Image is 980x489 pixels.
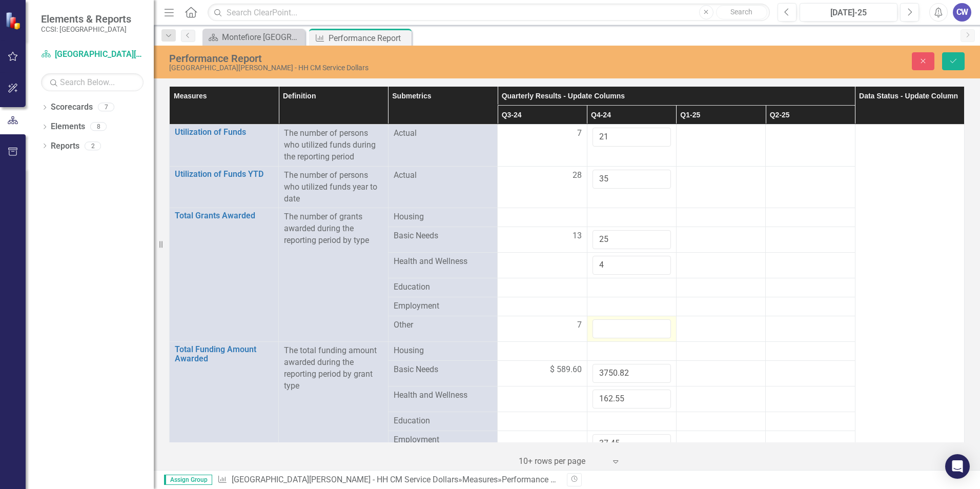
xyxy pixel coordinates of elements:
span: Employment [394,300,492,312]
div: The number of grants awarded during the reporting period by type [284,211,382,247]
span: 7 [577,319,582,331]
div: Performance Report [169,53,615,64]
div: The number of persons who utilized funds year to date [284,170,382,205]
span: $ 589.60 [550,364,582,376]
input: Search Below... [41,73,144,91]
a: Reports [51,140,79,152]
span: Actual [394,170,492,181]
div: Montefiore [GEOGRAPHIC_DATA][PERSON_NAME] Page [222,31,302,44]
span: 7 [577,128,582,139]
div: » » [217,474,559,486]
div: The total funding amount awarded during the reporting period by grant type [284,345,382,392]
div: 2 [85,141,101,150]
span: Actual [394,128,492,139]
span: Employment [394,434,492,446]
span: Elements & Reports [41,13,131,25]
span: Assign Group [164,475,212,485]
span: Search [730,8,752,16]
span: 13 [573,230,582,242]
a: Elements [51,121,85,133]
span: Health and Wellness [394,390,492,401]
span: 28 [573,170,582,181]
a: [GEOGRAPHIC_DATA][PERSON_NAME] - HH CM Service Dollars [41,49,144,60]
button: [DATE]-25 [800,3,897,22]
a: Utilization of Funds [175,128,273,137]
div: 7 [98,103,114,112]
div: 8 [90,123,107,131]
img: ClearPoint Strategy [5,12,23,30]
a: Total Funding Amount Awarded [175,345,273,363]
div: Performance Report [502,475,574,484]
button: Search [716,5,767,19]
span: Education [394,281,492,293]
a: [GEOGRAPHIC_DATA][PERSON_NAME] - HH CM Service Dollars [232,475,458,484]
div: [GEOGRAPHIC_DATA][PERSON_NAME] - HH CM Service Dollars [169,64,615,72]
span: Housing [394,345,492,357]
a: Montefiore [GEOGRAPHIC_DATA][PERSON_NAME] Page [205,31,302,44]
small: CCSI: [GEOGRAPHIC_DATA] [41,25,131,33]
span: Housing [394,211,492,223]
a: Scorecards [51,101,93,113]
span: Other [394,319,492,331]
input: Search ClearPoint... [208,4,770,22]
div: Open Intercom Messenger [945,454,970,479]
div: [DATE]-25 [803,7,894,19]
span: Health and Wellness [394,256,492,268]
button: CW [953,3,971,22]
a: Measures [462,475,498,484]
div: Performance Report [329,32,409,45]
span: Basic Needs [394,364,492,376]
span: Basic Needs [394,230,492,242]
div: The number of persons who utilized funds during the reporting period [284,128,382,163]
a: Total Grants Awarded [175,211,273,220]
span: Education [394,415,492,427]
a: Utilization of Funds YTD [175,170,273,179]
